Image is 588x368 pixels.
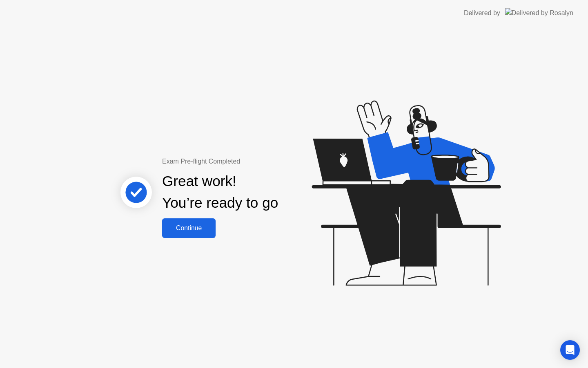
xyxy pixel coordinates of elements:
div: Great work! You’re ready to go [162,171,278,214]
div: Delivered by [464,8,500,18]
div: Open Intercom Messenger [560,340,580,360]
img: Delivered by Rosalyn [505,8,573,18]
button: Continue [162,218,216,238]
div: Continue [165,224,213,232]
div: Exam Pre-flight Completed [162,157,331,166]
